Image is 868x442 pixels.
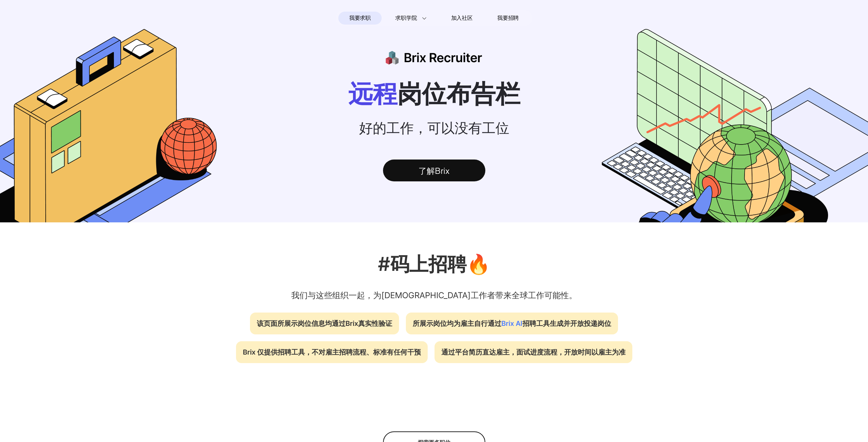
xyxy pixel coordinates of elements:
span: 加入社区 [451,13,473,24]
span: 我要求职 [349,13,371,24]
span: 远程 [348,79,397,108]
div: 该页面所展示岗位信息均通过Brix真实性验证 [250,313,399,334]
div: 通过平台简历直达雇主，面试进度流程，开放时间以雇主为准 [435,341,632,363]
span: 求职学院 [395,14,417,22]
span: 我要招聘 [497,14,519,22]
span: Brix AI [501,319,523,328]
div: Brix 仅提供招聘工具，不对雇主招聘流程、标准有任何干预 [236,341,428,363]
div: 了解Brix [383,160,485,181]
div: 所展示岗位均为雇主自行通过 招聘工具生成并开放投递岗位 [406,313,618,334]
